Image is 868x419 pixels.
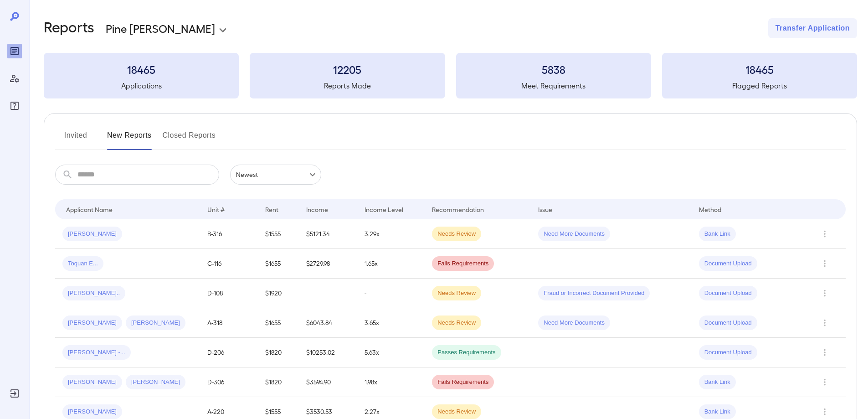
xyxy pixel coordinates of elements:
span: Toquan E... [62,259,103,268]
span: Document Upload [699,348,757,357]
button: Closed Reports [163,128,216,150]
td: C-116 [200,249,258,279]
button: Row Actions [817,316,832,330]
td: 3.65x [357,308,425,338]
span: Document Upload [699,289,757,298]
td: $1920 [258,279,299,308]
div: Issue [538,204,553,215]
span: Bank Link [699,408,736,416]
p: Pine [PERSON_NAME] [106,21,215,36]
td: $2729.98 [299,249,357,279]
span: Fails Requirements [432,378,494,387]
div: FAQ [7,98,22,113]
td: $1820 [258,338,299,367]
span: Document Upload [699,319,757,327]
button: Row Actions [817,286,832,300]
td: 1.65x [357,249,425,279]
div: Recommendation [432,204,484,215]
td: $1655 [258,249,299,279]
td: - [357,279,425,308]
div: Method [699,204,721,215]
span: Need More Documents [538,230,610,238]
td: 1.98x [357,367,425,397]
span: [PERSON_NAME] [62,230,122,238]
td: A-318 [200,308,258,338]
td: $3594.90 [299,367,357,397]
div: Income [306,204,328,215]
button: Invited [55,128,96,150]
span: [PERSON_NAME].. [62,289,125,298]
button: Row Actions [817,375,832,389]
button: Row Actions [817,345,832,360]
div: Applicant Name [66,204,113,215]
span: Needs Review [432,319,481,327]
button: Transfer Application [768,18,857,38]
td: $6043.84 [299,308,357,338]
h3: 12205 [250,62,445,77]
span: Bank Link [699,378,736,387]
td: B-316 [200,219,258,249]
h5: Meet Requirements [456,80,651,91]
span: Document Upload [699,259,757,268]
td: $10253.02 [299,338,357,367]
h3: 5838 [456,62,651,77]
button: New Reports [107,128,152,150]
h2: Reports [44,18,94,38]
summary: 18465Applications12205Reports Made5838Meet Requirements18465Flagged Reports [44,53,857,98]
td: D-206 [200,338,258,367]
td: 5.63x [357,338,425,367]
button: Row Actions [817,227,832,241]
div: Reports [7,44,22,58]
span: Passes Requirements [432,348,501,357]
h3: 18465 [44,62,239,77]
td: $1555 [258,219,299,249]
span: [PERSON_NAME] -... [62,348,131,357]
div: Unit # [207,204,225,215]
span: Needs Review [432,408,481,416]
div: Log Out [7,386,22,401]
div: Rent [265,204,280,215]
div: Income Level [365,204,403,215]
h5: Reports Made [250,80,445,91]
td: D-306 [200,367,258,397]
span: [PERSON_NAME] [126,378,185,387]
td: $1655 [258,308,299,338]
h3: 18465 [662,62,857,77]
span: Needs Review [432,289,481,298]
span: Bank Link [699,230,736,238]
button: Row Actions [817,256,832,271]
span: [PERSON_NAME] [126,319,185,327]
h5: Applications [44,80,239,91]
span: [PERSON_NAME] [62,378,122,387]
td: $1820 [258,367,299,397]
div: Newest [230,165,321,185]
button: Row Actions [817,404,832,419]
span: Fraud or Incorrect Document Provided [538,289,650,298]
td: $5121.34 [299,219,357,249]
span: [PERSON_NAME] [62,408,122,416]
td: 3.29x [357,219,425,249]
h5: Flagged Reports [662,80,857,91]
span: Need More Documents [538,319,610,327]
span: [PERSON_NAME] [62,319,122,327]
td: D-108 [200,279,258,308]
span: Needs Review [432,230,481,238]
span: Fails Requirements [432,259,494,268]
div: Manage Users [7,71,22,86]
